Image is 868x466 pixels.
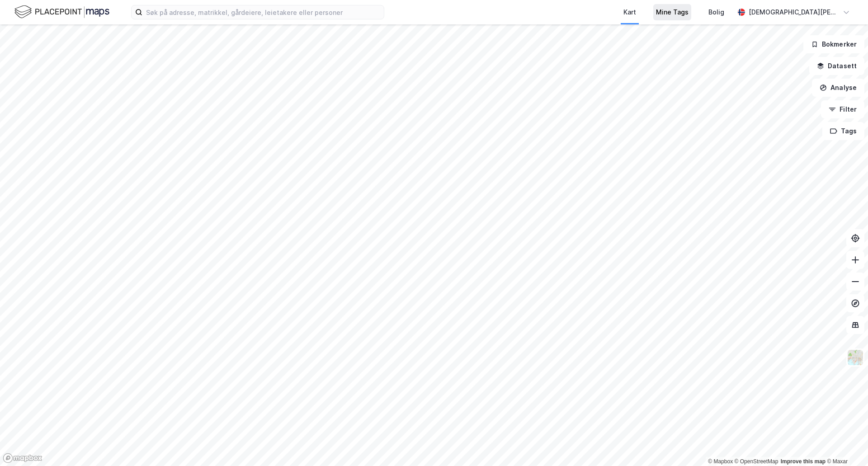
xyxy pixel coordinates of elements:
img: logo.f888ab2527a4732fd821a326f86c7f29.svg [14,4,109,20]
a: Improve this map [781,458,826,465]
button: Filter [821,100,864,118]
a: Mapbox homepage [3,453,42,463]
div: Bolig [708,7,724,18]
img: Z [847,349,864,366]
iframe: Chat Widget [823,423,868,466]
input: Søk på adresse, matrikkel, gårdeiere, leietakere eller personer [142,5,384,19]
button: Datasett [809,57,864,75]
div: Kontrollprogram for chat [823,423,868,466]
div: [DEMOGRAPHIC_DATA][PERSON_NAME] [749,7,839,18]
div: Kart [623,7,636,18]
button: Bokmerker [803,35,864,53]
button: Tags [822,122,864,140]
a: OpenStreetMap [735,458,778,465]
div: Mine Tags [656,7,689,18]
button: Analyse [812,79,864,97]
a: Mapbox [708,458,733,465]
